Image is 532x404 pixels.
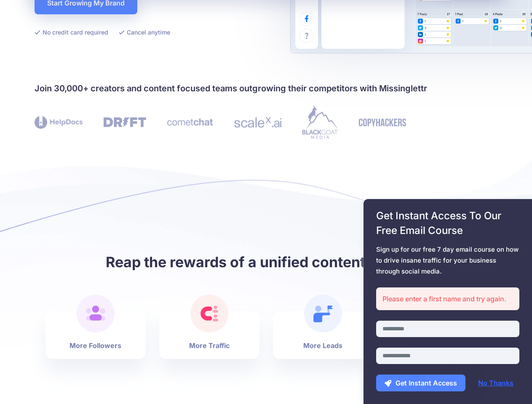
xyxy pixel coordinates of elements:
[376,375,465,391] button: Get Instant Access
[376,244,519,277] span: Sign up for our free 7 day email course on how to drive insane traffic for your business through ...
[470,375,522,391] a: No Thanks
[35,252,498,271] h2: Reap the rewards of a unified content strategy
[376,287,519,310] div: Please enter a first name and try again.
[303,340,342,351] b: More Leads
[189,340,230,351] b: More Traffic
[35,82,498,95] h4: Join 30,000+ creators and content focused teams outgrowing their competitors with Missinglettr
[376,208,519,238] span: Get Instant Access To Our Free Email Course
[119,27,170,37] li: Cancel anytime
[35,27,108,37] li: No credit card required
